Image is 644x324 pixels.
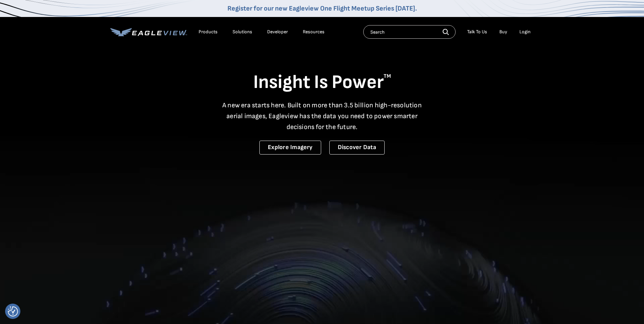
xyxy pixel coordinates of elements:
[199,29,218,35] div: Products
[110,71,534,94] h1: Insight Is Power
[303,29,325,35] div: Resources
[267,29,288,35] a: Developer
[227,4,417,13] a: Register for our new Eagleview One Flight Meetup Series [DATE].
[329,141,385,155] a: Discover Data
[233,29,252,35] div: Solutions
[259,141,321,155] a: Explore Imagery
[363,25,456,39] input: Search
[218,100,426,132] p: A new era starts here. Built on more than 3.5 billion high-resolution aerial images, Eagleview ha...
[499,29,507,35] a: Buy
[384,73,391,79] sup: TM
[519,29,531,35] div: Login
[8,306,18,317] img: Revisit consent button
[467,29,487,35] div: Talk To Us
[8,306,18,317] button: Consent Preferences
